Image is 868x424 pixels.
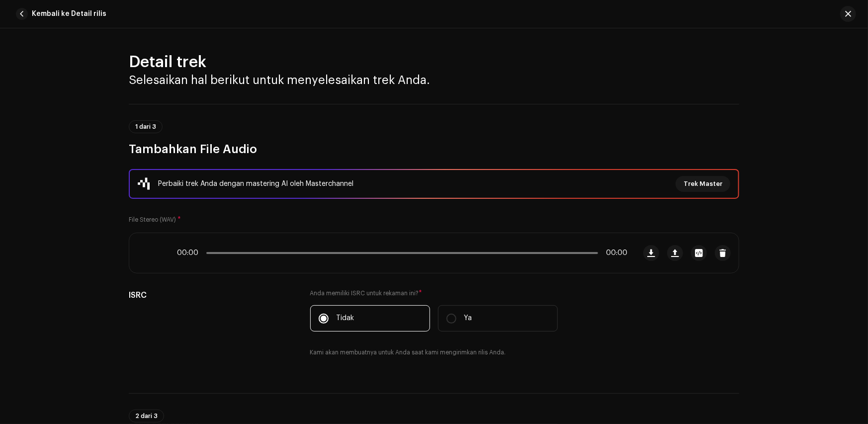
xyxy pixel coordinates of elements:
h3: Selesaikan hal berikut untuk menyelesaikan trek Anda. [129,72,739,88]
h5: ISRC [129,289,294,301]
div: Perbaiki trek Anda dengan mastering AI oleh Masterchannel [158,178,353,190]
button: Trek Master [676,176,730,192]
p: Tidak [337,313,354,324]
small: File Stereo (WAV) [129,217,176,223]
p: Ya [464,313,472,324]
span: 00:00 [177,249,202,257]
h2: Detail trek [129,52,739,72]
span: 00:00 [602,249,627,257]
span: Trek Master [684,174,722,194]
label: Anda memiliki ISRC untuk rekaman ini? [310,289,558,297]
h3: Tambahkan File Audio [129,141,739,157]
small: Kami akan membuatnya untuk Anda saat kami mengirimkan rilis Anda. [310,347,506,357]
